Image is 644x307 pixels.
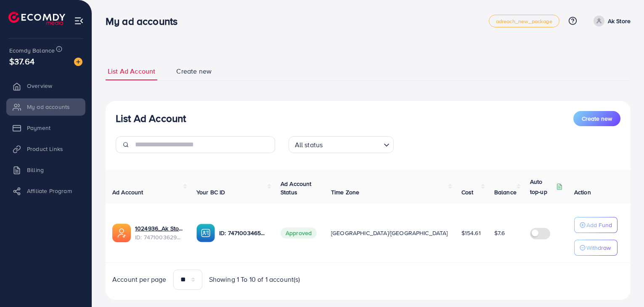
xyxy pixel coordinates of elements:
[108,66,155,76] span: List Ad Account
[574,188,591,196] span: Action
[494,229,505,237] span: $7.6
[293,139,325,151] span: All status
[494,188,517,196] span: Balance
[135,233,183,241] span: ID: 7471003629970210817
[461,188,474,196] span: Cost
[574,240,617,256] button: Withdraw
[586,220,612,230] p: Add Fund
[8,12,65,25] img: logo
[74,16,84,26] img: menu
[281,180,312,196] span: Ad Account Status
[196,188,225,196] span: Your BC ID
[135,224,183,241] div: <span class='underline'>1024936_Ak Store_1739478585720</span></br>7471003629970210817
[331,229,448,237] span: [GEOGRAPHIC_DATA]/[GEOGRAPHIC_DATA]
[331,188,359,196] span: Time Zone
[573,111,620,126] button: Create new
[461,229,481,237] span: $154.61
[586,243,611,253] p: Withdraw
[112,224,131,242] img: ic-ads-acc.e4c84228.svg
[608,16,631,26] p: Ak Store
[582,114,612,123] span: Create new
[325,137,380,151] input: Search for option
[489,15,559,27] a: adreach_new_package
[116,112,186,124] h3: List Ad Account
[209,275,300,284] span: Showing 1 To 10 of 1 account(s)
[530,177,554,197] p: Auto top-up
[496,19,552,24] span: adreach_new_package
[590,16,631,26] a: Ak Store
[9,55,34,67] span: $37.64
[135,224,183,233] a: 1024936_Ak Store_1739478585720
[281,228,317,238] span: Approved
[574,217,617,233] button: Add Fund
[219,228,267,238] p: ID: 7471003465985064977
[112,188,143,196] span: Ad Account
[196,224,215,242] img: ic-ba-acc.ded83a64.svg
[106,15,184,27] h3: My ad accounts
[9,46,55,55] span: Ecomdy Balance
[112,275,167,284] span: Account per page
[289,136,394,153] div: Search for option
[176,66,212,76] span: Create new
[74,58,82,66] img: image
